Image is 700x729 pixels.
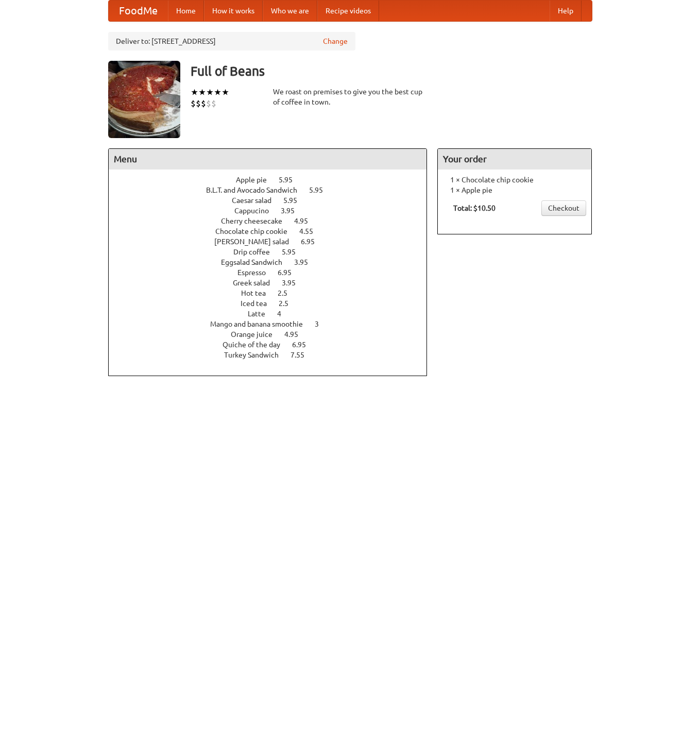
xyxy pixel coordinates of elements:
[291,351,315,359] span: 7.55
[206,98,211,109] li: $
[278,289,298,297] span: 2.5
[443,185,586,195] li: 1 × Apple pie
[223,341,291,349] span: Quiche of the day
[214,238,334,246] a: [PERSON_NAME] salad 6.95
[241,289,276,297] span: Hot tea
[284,330,309,338] span: 4.95
[231,330,317,338] a: Orange juice 4.95
[241,289,306,297] a: Hot tea 2.5
[323,36,348,46] a: Change
[232,196,282,205] span: Caesar salad
[309,186,333,194] span: 5.95
[214,238,299,246] span: [PERSON_NAME] salad
[206,186,308,194] span: B.L.T. and Avocado Sandwich
[279,176,303,184] span: 5.95
[221,258,293,266] span: Eggsalad Sandwich
[233,279,280,287] span: Greek salad
[294,258,318,266] span: 3.95
[282,248,306,256] span: 5.95
[241,299,308,308] a: Iced tea 2.5
[292,341,316,349] span: 6.95
[168,1,204,21] a: Home
[215,227,298,235] span: Chocolate chip cookie
[248,310,276,318] span: Latte
[109,149,427,169] h4: Menu
[198,87,206,98] li: ★
[233,248,280,256] span: Drip coffee
[191,98,196,109] li: $
[279,299,299,308] span: 2.5
[241,299,277,308] span: Iced tea
[206,87,214,98] li: ★
[234,207,314,215] a: Cappucino 3.95
[191,87,198,98] li: ★
[221,258,327,266] a: Eggsalad Sandwich 3.95
[315,320,329,328] span: 3
[550,1,582,21] a: Help
[221,217,293,225] span: Cherry cheesecake
[206,186,342,194] a: B.L.T. and Avocado Sandwich 5.95
[317,1,379,21] a: Recipe videos
[108,61,180,138] img: angular.jpg
[299,227,323,235] span: 4.55
[453,204,496,212] b: Total: $10.50
[108,32,355,50] div: Deliver to: [STREET_ADDRESS]
[273,87,428,107] div: We roast on premises to give you the best cup of coffee in town.
[204,1,263,21] a: How it works
[233,279,315,287] a: Greek salad 3.95
[283,196,308,205] span: 5.95
[282,279,306,287] span: 3.95
[210,320,313,328] span: Mango and banana smoothie
[196,98,201,109] li: $
[277,310,292,318] span: 4
[248,310,300,318] a: Latte 4
[215,227,332,235] a: Chocolate chip cookie 4.55
[237,268,276,277] span: Espresso
[232,196,316,205] a: Caesar salad 5.95
[541,200,586,216] a: Checkout
[281,207,305,215] span: 3.95
[221,217,327,225] a: Cherry cheesecake 4.95
[231,330,283,338] span: Orange juice
[201,98,206,109] li: $
[211,98,216,109] li: $
[224,351,323,359] a: Turkey Sandwich 7.55
[438,149,591,169] h4: Your order
[236,176,277,184] span: Apple pie
[278,268,302,277] span: 6.95
[294,217,318,225] span: 4.95
[191,61,592,81] h3: Full of Beans
[224,351,289,359] span: Turkey Sandwich
[221,87,229,98] li: ★
[109,1,168,21] a: FoodMe
[234,207,279,215] span: Cappucino
[236,176,312,184] a: Apple pie 5.95
[214,87,221,98] li: ★
[233,248,315,256] a: Drip coffee 5.95
[263,1,317,21] a: Who we are
[210,320,338,328] a: Mango and banana smoothie 3
[223,341,325,349] a: Quiche of the day 6.95
[301,238,325,246] span: 6.95
[443,175,586,185] li: 1 × Chocolate chip cookie
[237,268,311,277] a: Espresso 6.95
